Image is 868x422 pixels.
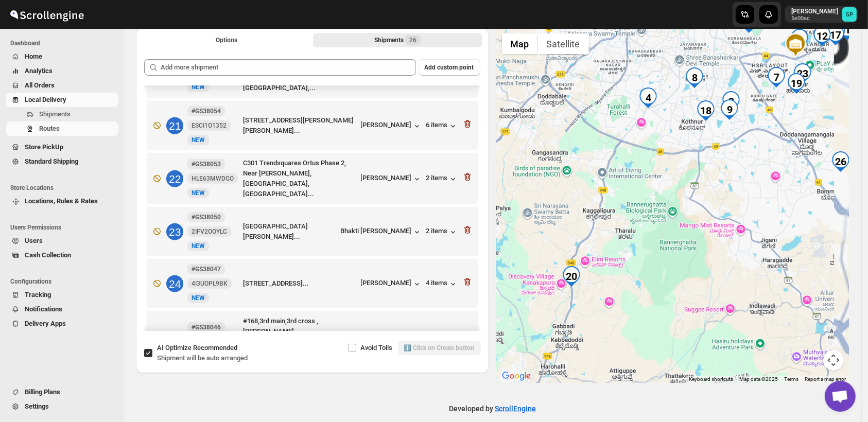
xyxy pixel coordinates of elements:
[25,197,98,205] span: Locations, Rules & Rates
[823,350,844,371] button: Map camera controls
[192,136,205,144] span: NEW
[499,370,533,383] img: Google
[142,33,311,47] button: All Route Options
[791,15,838,22] p: 5e00ac
[192,83,205,91] span: NEW
[812,26,832,46] div: 12
[192,161,221,168] b: #GS38053
[166,275,183,292] div: 24
[696,100,716,121] div: 18
[39,125,60,132] span: Routes
[784,376,798,382] a: Terms (opens in new tab)
[25,67,53,75] span: Analytics
[721,91,741,112] div: 3
[243,316,357,367] div: #168,3rd main,3rd cross ,[PERSON_NAME], [GEOGRAPHIC_DATA] ,[GEOGRAPHIC_DATA], Near to [GEOGRAPHIC...
[39,110,71,118] span: Shipments
[8,2,85,27] img: ScrollEngine
[805,376,846,382] a: Report a map error
[425,63,474,72] span: Add custom point
[502,33,538,54] button: Show street map
[6,316,118,331] button: Delivery Apps
[25,320,66,327] span: Delivery Apps
[538,33,589,54] button: Show satellite imagery
[161,59,416,76] input: Add more shipment
[216,36,237,44] span: Options
[361,174,422,184] button: [PERSON_NAME]
[157,344,237,351] span: AI Optimize
[6,64,118,78] button: Analytics
[792,63,813,84] div: 23
[837,20,858,40] div: 1
[6,248,118,262] button: Cash Collection
[157,354,248,362] span: Shipment will be auto arranged
[25,388,60,396] span: Billing Plans
[6,385,118,399] button: Billing Plans
[25,402,49,410] span: Settings
[426,121,458,131] button: 6 items
[6,121,118,136] button: Routes
[10,39,118,47] span: Dashboard
[689,376,733,383] button: Keyboard shortcuts
[192,174,234,183] span: HLE63MWDGO
[638,87,658,108] div: 4
[6,107,118,121] button: Shipments
[6,302,118,316] button: Notifications
[243,221,337,242] div: [GEOGRAPHIC_DATA][PERSON_NAME]...
[361,279,422,289] button: [PERSON_NAME]
[166,117,183,134] div: 21
[719,99,740,120] div: 9
[6,49,118,64] button: Home
[825,25,846,45] div: 17
[193,344,237,351] span: Recommended
[426,279,458,289] button: 4 items
[192,214,221,221] b: #GS38050
[830,151,851,172] div: 26
[25,157,78,165] span: Standard Shipping
[561,266,582,287] div: 20
[243,278,357,289] div: [STREET_ADDRESS]...
[6,399,118,414] button: Settings
[25,52,42,60] span: Home
[791,7,838,15] p: [PERSON_NAME]
[426,174,458,184] button: 2 items
[826,22,847,42] div: 15
[313,33,482,47] button: Selected Shipments
[374,35,421,45] div: Shipments
[192,266,221,273] b: #GS38047
[361,344,393,351] span: Avoid Tolls
[25,96,66,103] span: Local Delivery
[786,73,807,94] div: 19
[846,11,853,18] text: SP
[6,78,118,93] button: All Orders
[192,279,228,288] span: 4I3UOPL9BK
[25,237,43,244] span: Users
[243,158,357,199] div: C301 Trendsquares Ortus Phase 2, Near [PERSON_NAME], [GEOGRAPHIC_DATA], [GEOGRAPHIC_DATA]...
[499,370,533,383] a: Open this area in Google Maps (opens a new window)
[842,7,857,22] span: Sulakshana Pundle
[785,6,858,23] button: User menu
[6,194,118,208] button: Locations, Rules & Rates
[166,170,183,187] div: 22
[10,277,118,286] span: Configurations
[825,381,856,412] div: Open chat
[166,223,183,240] div: 23
[192,108,221,115] b: #GS38054
[192,242,205,250] span: NEW
[361,121,422,131] button: [PERSON_NAME]
[684,67,705,88] div: 8
[341,227,422,237] div: Bhakti [PERSON_NAME]
[739,376,778,382] span: Map data ©2025
[25,81,55,89] span: All Orders
[426,227,458,237] button: 2 items
[25,143,63,151] span: Store PickUp
[25,251,71,259] span: Cash Collection
[243,115,357,136] div: [STREET_ADDRESS][PERSON_NAME][PERSON_NAME]...
[192,121,227,130] span: ESCI1O1352
[192,227,227,236] span: 2IFV2OOYLC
